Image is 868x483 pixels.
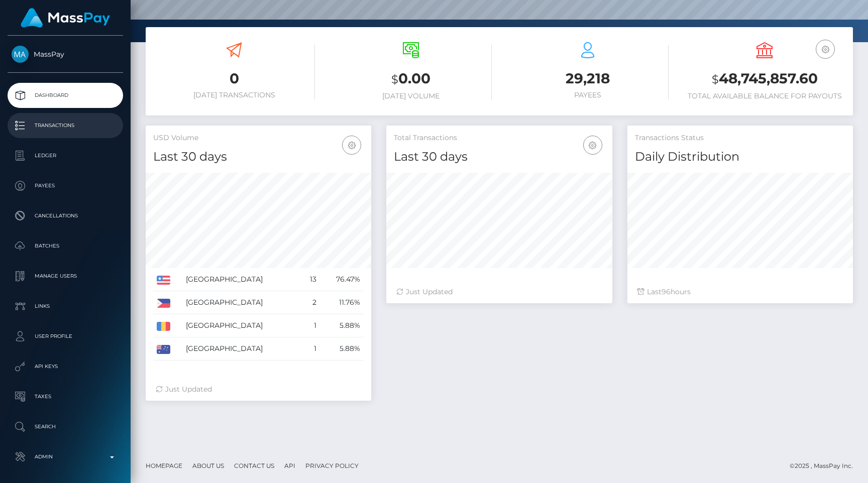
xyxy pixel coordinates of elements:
[330,92,492,100] h6: [DATE] Volume
[507,69,669,88] h3: 29,218
[153,148,364,166] h4: Last 30 days
[8,324,123,349] a: User Profile
[712,72,719,86] small: $
[684,92,845,100] h6: Total Available Balance for Payouts
[8,113,123,138] a: Transactions
[8,233,123,259] a: Batches
[157,322,170,331] img: RO.png
[301,268,320,291] td: 13
[394,133,604,143] h5: Total Transactions
[301,291,320,314] td: 2
[153,69,315,88] h3: 0
[684,69,845,89] h3: 48,745,857.60
[188,458,228,473] a: About Us
[157,276,170,285] img: US.png
[391,72,398,86] small: $
[790,460,860,471] div: © 2025 , MassPay Inc.
[396,287,602,297] div: Just Updated
[182,337,301,360] td: [GEOGRAPHIC_DATA]
[12,329,119,344] p: User Profile
[394,148,604,166] h4: Last 30 days
[330,69,492,89] h3: 0.00
[182,268,301,291] td: [GEOGRAPHIC_DATA]
[21,8,110,28] img: MassPay Logo
[230,458,278,473] a: Contact Us
[637,287,843,297] div: Last hours
[8,83,123,108] a: Dashboard
[157,299,170,308] img: PH.png
[320,268,364,291] td: 76.47%
[157,345,170,354] img: AU.png
[12,118,119,133] p: Transactions
[8,143,123,168] a: Ledger
[153,91,315,99] h6: [DATE] Transactions
[153,133,364,143] h5: USD Volume
[12,46,29,63] img: MassPay
[12,238,119,254] p: Batches
[8,264,123,289] a: Manage Users
[12,208,119,223] p: Cancellations
[142,458,186,473] a: Homepage
[635,133,845,143] h5: Transactions Status
[12,269,119,284] p: Manage Users
[301,337,320,360] td: 1
[8,444,123,469] a: Admin
[662,287,671,296] span: 96
[12,419,119,434] p: Search
[8,414,123,439] a: Search
[12,148,119,163] p: Ledger
[12,178,119,193] p: Payees
[301,458,363,473] a: Privacy Policy
[635,148,845,166] h4: Daily Distribution
[8,203,123,228] a: Cancellations
[182,314,301,337] td: [GEOGRAPHIC_DATA]
[156,384,361,395] div: Just Updated
[301,314,320,337] td: 1
[12,88,119,103] p: Dashboard
[320,314,364,337] td: 5.88%
[182,291,301,314] td: [GEOGRAPHIC_DATA]
[507,91,669,99] h6: Payees
[12,449,119,464] p: Admin
[12,359,119,374] p: API Keys
[8,173,123,198] a: Payees
[12,389,119,404] p: Taxes
[8,354,123,379] a: API Keys
[8,384,123,409] a: Taxes
[320,291,364,314] td: 11.76%
[320,337,364,360] td: 5.88%
[280,458,299,473] a: API
[8,50,123,59] span: MassPay
[12,299,119,314] p: Links
[8,294,123,319] a: Links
